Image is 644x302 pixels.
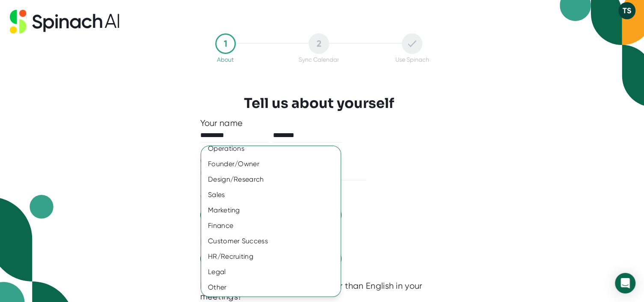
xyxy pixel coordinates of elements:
[201,187,347,203] div: Sales
[201,249,347,264] div: HR/Recruiting
[201,280,347,295] div: Other
[201,203,347,218] div: Marketing
[201,172,347,187] div: Design/Research
[201,218,347,233] div: Finance
[201,264,347,280] div: Legal
[201,156,347,172] div: Founder/Owner
[201,233,347,249] div: Customer Success
[615,273,635,293] div: Open Intercom Messenger
[201,141,347,156] div: Operations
